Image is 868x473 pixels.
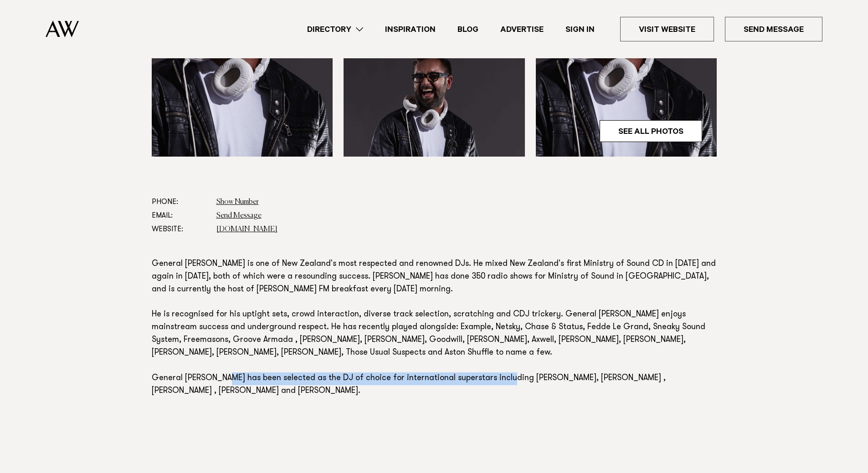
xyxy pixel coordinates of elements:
[296,23,374,36] a: Directory
[46,20,79,37] img: Auckland Weddings Logo
[374,23,447,36] a: Inspiration
[216,212,262,219] a: Send Message
[216,226,277,233] a: [DOMAIN_NAME]
[620,17,714,41] a: Visit Website
[489,23,555,36] a: Advertise
[600,120,702,142] a: See All Photos
[152,258,717,398] p: General [PERSON_NAME] is one of New Zealand's most respected and renowned DJs. He mixed New Zeala...
[152,209,209,223] dt: Email:
[555,23,606,36] a: Sign In
[447,23,489,36] a: Blog
[725,17,822,41] a: Send Message
[152,223,209,236] dt: Website:
[216,198,259,206] a: Show Number
[152,195,209,209] dt: Phone:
